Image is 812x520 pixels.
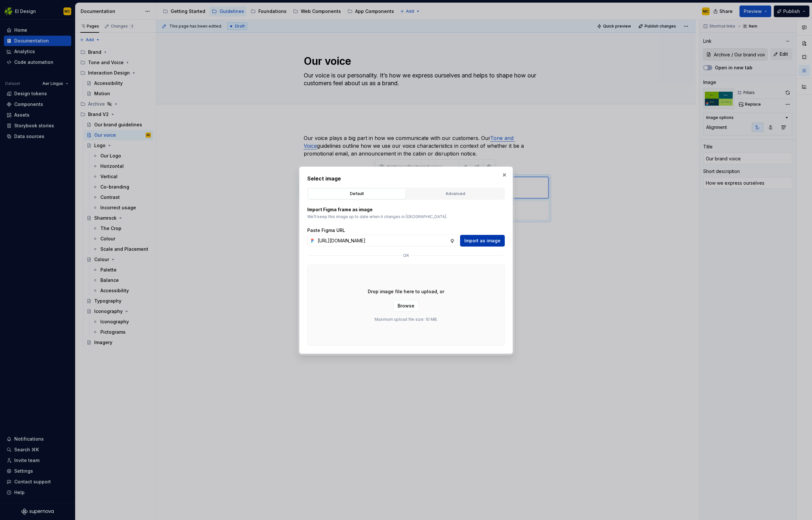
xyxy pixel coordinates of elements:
[307,227,345,234] label: Paste Figma URL
[398,303,414,309] span: Browse
[464,237,501,244] span: Import as image
[368,288,444,295] p: Drop image file here to upload, or
[393,300,419,312] button: Browse
[315,235,450,247] input: https://figma.com/file...
[375,317,438,322] p: Maximum upload file size: 10 MB.
[307,175,505,182] h2: Select image
[409,191,502,197] div: Advanced
[460,235,505,247] button: Import as image
[307,214,505,219] p: We’ll keep this image up to date when it changes in [GEOGRAPHIC_DATA].
[403,253,409,258] p: or
[310,191,403,197] div: Default
[307,206,505,213] p: Import Figma frame as image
